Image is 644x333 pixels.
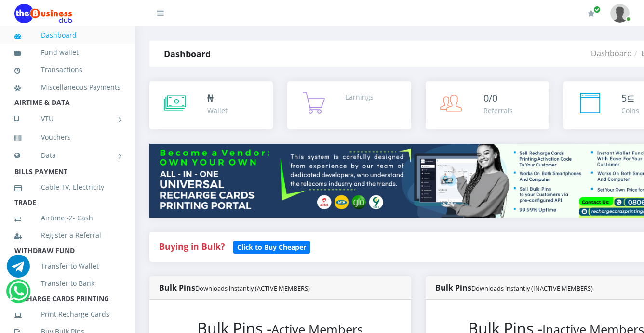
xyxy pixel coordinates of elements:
[610,4,630,23] img: User
[14,272,121,295] a: Transfer to Bank
[233,241,310,252] a: Click to Buy Cheaper
[207,91,228,105] div: ₦
[14,176,121,198] a: Cable TV, Electricity
[195,284,310,293] small: Downloads instantly (ACTIVE MEMBERS)
[621,91,627,104] span: 5
[435,282,593,293] strong: Bulk Pins
[14,207,121,229] a: Airtime -2- Cash
[14,59,121,81] a: Transactions
[593,6,601,13] span: Renew/Upgrade Subscription
[621,105,639,115] div: Coins
[207,105,228,115] div: Wallet
[14,41,121,64] a: Fund wallet
[345,92,374,102] div: Earnings
[149,81,273,129] a: ₦ Wallet
[159,282,310,293] strong: Bulk Pins
[14,303,121,325] a: Print Recharge Cards
[14,107,121,131] a: VTU
[591,48,632,59] a: Dashboard
[237,243,306,252] b: Click to Buy Cheaper
[14,76,121,98] a: Miscellaneous Payments
[621,91,639,105] div: ⊆
[14,126,121,148] a: Vouchers
[588,10,595,17] i: Renew/Upgrade Subscription
[7,262,30,278] a: Chat for support
[483,105,513,115] div: Referrals
[14,4,72,23] img: Logo
[483,91,497,104] span: 0/0
[9,287,28,303] a: Chat for support
[471,284,593,293] small: Downloads instantly (INACTIVE MEMBERS)
[159,241,225,252] strong: Buying in Bulk?
[14,224,121,246] a: Register a Referral
[14,143,121,167] a: Data
[426,81,549,129] a: 0/0 Referrals
[14,24,121,46] a: Dashboard
[14,255,121,277] a: Transfer to Wallet
[287,81,411,129] a: Earnings
[164,48,211,60] strong: Dashboard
